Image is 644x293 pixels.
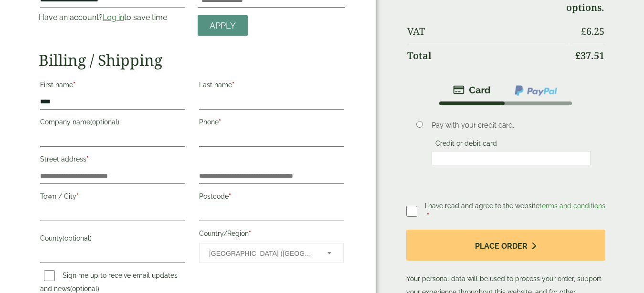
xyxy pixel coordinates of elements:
abbr: required [229,192,231,200]
span: Country/Region [199,243,344,263]
label: Street address [40,152,185,169]
label: Town / City [40,190,185,206]
label: First name [40,78,185,94]
abbr: required [76,192,79,200]
bdi: 37.51 [575,49,604,62]
span: (optional) [70,285,99,293]
label: County [40,232,185,248]
span: £ [581,25,586,38]
span: (optional) [90,118,119,126]
input: Sign me up to receive email updates and news(optional) [44,270,55,281]
a: terms and conditions [539,202,605,210]
th: VAT [407,20,569,43]
abbr: required [249,230,251,237]
abbr: required [73,81,75,89]
abbr: required [427,212,429,220]
abbr: required [219,118,221,126]
button: Place order [406,230,605,261]
img: ppcp-gateway.png [514,84,558,97]
p: Have an account? to save time [39,12,186,23]
abbr: required [86,155,89,163]
label: Postcode [199,190,344,206]
label: Phone [199,115,344,131]
img: stripe.png [453,84,491,96]
label: Company name [40,115,185,131]
h2: Billing / Shipping [39,51,345,69]
span: £ [575,49,581,62]
a: Log in [103,13,124,22]
span: Apply [210,20,236,31]
iframe: Secure card payment input frame [434,154,588,162]
label: Country/Region [199,227,344,243]
label: Last name [199,78,344,94]
abbr: required [232,81,234,89]
th: Total [407,44,569,67]
bdi: 6.25 [581,25,604,38]
a: Apply [198,15,248,36]
label: Credit or debit card [432,140,501,150]
span: United Kingdom (UK) [209,243,315,263]
span: I have read and agree to the website [425,202,605,210]
span: (optional) [63,234,92,242]
p: Pay with your credit card. [432,120,591,131]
